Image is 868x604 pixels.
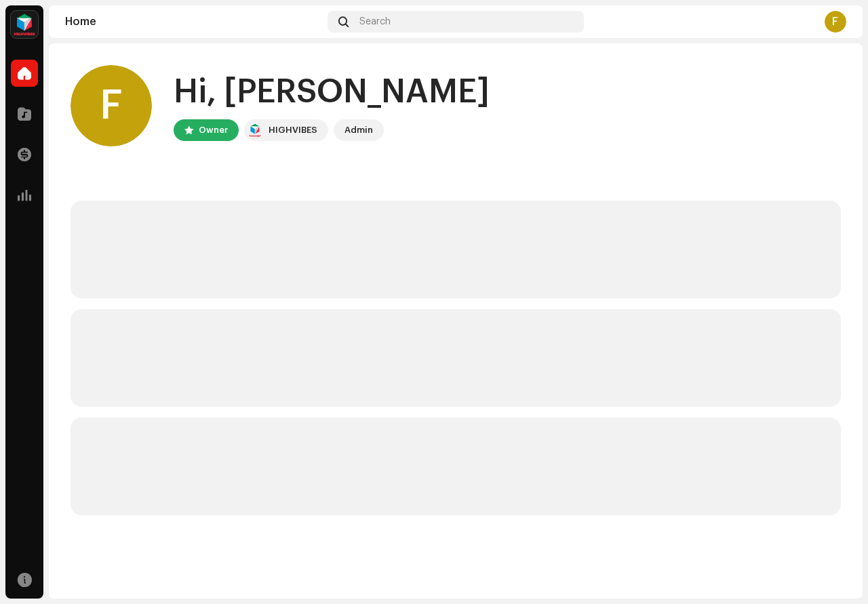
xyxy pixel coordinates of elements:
[199,122,228,138] div: Owner
[71,65,152,146] div: F
[247,122,263,138] img: feab3aad-9b62-475c-8caf-26f15a9573ee
[65,16,322,27] div: Home
[11,11,38,38] img: feab3aad-9b62-475c-8caf-26f15a9573ee
[359,16,391,27] span: Search
[174,71,490,114] div: Hi, [PERSON_NAME]
[825,11,846,33] div: F
[344,122,373,138] div: Admin
[269,122,317,138] div: HIGHVIBES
